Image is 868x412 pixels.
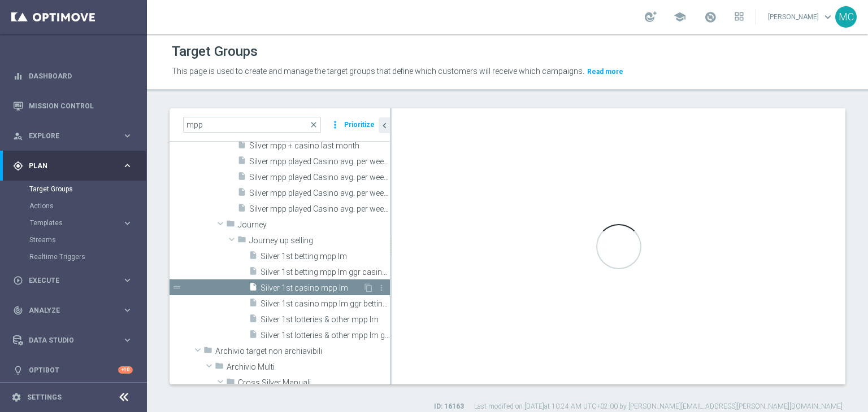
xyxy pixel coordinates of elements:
div: Realtime Triggers [29,248,146,265]
div: gps_fixed Plan keyboard_arrow_right [12,161,133,170]
i: insert_drive_file [249,330,258,343]
label: Last modified on [DATE] at 10:24 AM UTC+02:00 by [PERSON_NAME][EMAIL_ADDRESS][PERSON_NAME][DOMAIN... [474,402,843,411]
div: Explore [13,131,122,141]
a: Target Groups [29,185,118,194]
span: Silver mpp &#x2B; casino last month [249,141,390,151]
i: folder [226,377,235,390]
span: Silver 1st betting mpp lm ggr casino l3m &gt; 0 [261,268,390,277]
span: Silver 1st casino mpp lm ggr betting l3m &gt; 0 [261,299,390,309]
a: Streams [29,235,118,244]
i: person_search [13,131,23,141]
div: Streams [29,231,146,248]
span: keyboard_arrow_down [822,11,834,23]
i: Duplicate Target group [364,283,373,292]
button: Read more [586,65,624,78]
a: Mission Control [29,91,133,121]
i: insert_drive_file [249,314,258,327]
i: gps_fixed [13,161,23,171]
i: chevron_left [379,120,390,131]
div: Data Studio [13,335,122,345]
span: Explore [29,133,122,139]
i: lightbulb [13,365,23,375]
i: insert_drive_file [249,282,258,295]
i: insert_drive_file [249,266,258,279]
div: Plan [13,161,122,171]
div: Target Groups [29,181,146,198]
i: insert_drive_file [237,187,246,200]
i: folder [215,361,224,374]
button: Mission Control [12,102,133,111]
div: Templates [29,214,146,231]
span: Analyze [29,307,122,314]
span: school [674,11,686,23]
div: +10 [118,366,133,374]
i: insert_drive_file [237,140,246,153]
span: Silver mpp played Casino avg. per week 0-5 lm [249,173,390,182]
i: keyboard_arrow_right [122,335,133,345]
i: folder [203,345,212,358]
i: keyboard_arrow_right [122,275,133,286]
span: Plan [29,163,122,169]
i: insert_drive_file [249,298,258,311]
input: Quick find group or folder [183,117,321,133]
span: Cross Silver Manuali [238,378,390,388]
i: keyboard_arrow_right [122,130,133,141]
i: more_vert [377,283,386,292]
i: insert_drive_file [237,156,246,169]
button: equalizer Dashboard [12,72,133,81]
div: Actions [29,198,146,214]
span: Silver mpp played Casino avg. per week &gt;150 lm [249,157,390,166]
i: folder [237,235,246,248]
button: track_changes Analyze keyboard_arrow_right [12,306,133,315]
a: [PERSON_NAME]keyboard_arrow_down [767,8,835,25]
div: Dashboard [13,61,133,91]
div: Analyze [13,305,122,315]
i: insert_drive_file [249,251,258,264]
span: Archivio Multi [227,362,390,372]
span: Silver mpp played Casino avg. per week 5-30 lm [249,204,390,214]
div: MC [835,6,857,28]
button: person_search Explore keyboard_arrow_right [12,132,133,141]
button: Prioritize [342,117,376,133]
i: insert_drive_file [237,203,246,216]
div: Optibot [13,355,133,385]
i: settings [11,392,21,402]
span: Data Studio [29,337,122,344]
button: lightbulb Optibot +10 [12,366,133,375]
span: Archivio target non archiavibili [215,347,390,356]
span: This page is used to create and manage the target groups that define which customers will receive... [172,67,584,76]
a: Optibot [29,355,118,385]
i: play_circle_outline [13,275,23,286]
a: Dashboard [29,61,133,91]
span: Silver 1st casino mpp lm [261,283,363,293]
a: Settings [27,394,62,401]
h1: Target Groups [172,43,258,60]
span: Silver 1st lotteries &amp; other mpp lm [261,315,390,325]
div: Data Studio keyboard_arrow_right [12,336,133,345]
span: Execute [29,277,122,284]
button: chevron_left [379,117,390,133]
span: Silver 1st lotteries &amp; other mpp lm ggr casino l3m &gt; 0 [261,331,390,340]
span: close [309,120,318,129]
i: keyboard_arrow_right [122,218,133,229]
a: Actions [29,201,118,211]
button: Templates keyboard_arrow_right [29,218,133,227]
span: Silver 1st betting mpp lm [261,252,390,261]
a: Realtime Triggers [29,252,118,261]
span: Journey [238,220,390,230]
div: Mission Control [13,91,133,121]
label: ID: 16163 [434,402,464,411]
button: play_circle_outline Execute keyboard_arrow_right [12,276,133,285]
span: Silver mpp played Casino avg. per week 30-150 lm [249,189,390,198]
i: track_changes [13,305,23,315]
i: insert_drive_file [237,172,246,185]
i: folder [226,219,235,232]
i: keyboard_arrow_right [122,305,133,315]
